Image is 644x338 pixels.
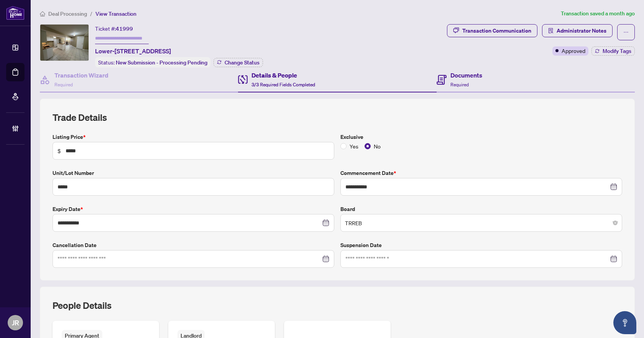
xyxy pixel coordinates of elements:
[603,48,631,54] span: Modify Tags
[95,24,133,33] div: Ticket #:
[58,147,61,155] span: $
[53,299,112,312] h2: People Details
[116,59,207,66] span: New Submission - Processing Pending
[340,169,622,177] label: Commencement Date
[6,6,25,20] img: logo
[347,142,361,150] span: Yes
[251,71,315,80] h4: Details & People
[54,71,108,80] h4: Transaction Wizard
[450,82,469,87] span: Required
[116,25,133,32] span: 41999
[40,25,89,61] img: IMG-W12254577_1.jpg
[225,60,260,65] span: Change Status
[40,11,45,16] span: home
[340,241,622,249] label: Suspension Date
[95,46,171,56] span: Lower-[STREET_ADDRESS]
[561,9,635,18] article: Transaction saved a month ago
[557,25,606,37] span: Administrator Notes
[591,46,635,56] button: Modify Tags
[340,205,622,213] label: Board
[95,57,210,68] div: Status:
[214,58,263,67] button: Change Status
[53,241,334,249] label: Cancellation Date
[53,133,334,141] label: Listing Price
[251,82,315,87] span: 3/3 Required Fields Completed
[12,317,19,328] span: JR
[371,142,384,150] span: No
[562,46,585,55] span: Approved
[53,205,334,213] label: Expiry Date
[340,133,622,141] label: Exclusive
[90,9,92,18] li: /
[462,25,531,37] div: Transaction Communication
[548,28,554,33] span: solution
[53,169,334,177] label: Unit/Lot Number
[48,10,87,17] span: Deal Processing
[95,10,136,17] span: View Transaction
[53,111,622,124] h2: Trade Details
[542,24,613,37] button: Administrator Notes
[447,24,537,37] button: Transaction Communication
[54,82,73,87] span: Required
[613,311,636,334] button: Open asap
[345,216,618,230] span: TRREB
[450,71,482,80] h4: Documents
[623,30,629,35] span: ellipsis
[613,221,618,225] span: close-circle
